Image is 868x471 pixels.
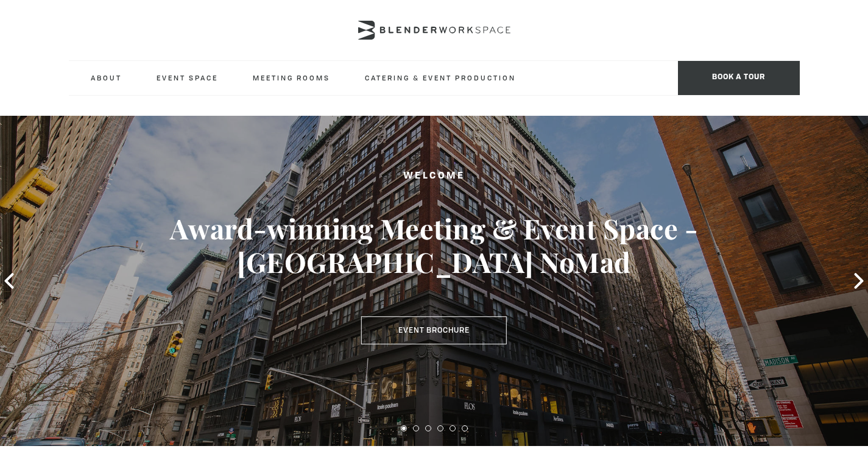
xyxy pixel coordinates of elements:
a: Event Brochure [361,316,507,344]
h3: Award-winning Meeting & Event Space - [GEOGRAPHIC_DATA] NoMad [43,211,825,280]
a: Event Space [147,61,228,94]
a: Catering & Event Production [355,61,526,94]
a: About [81,61,132,94]
h2: Welcome [43,169,825,184]
a: Meeting Rooms [243,61,340,94]
span: Book a tour [678,61,800,95]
